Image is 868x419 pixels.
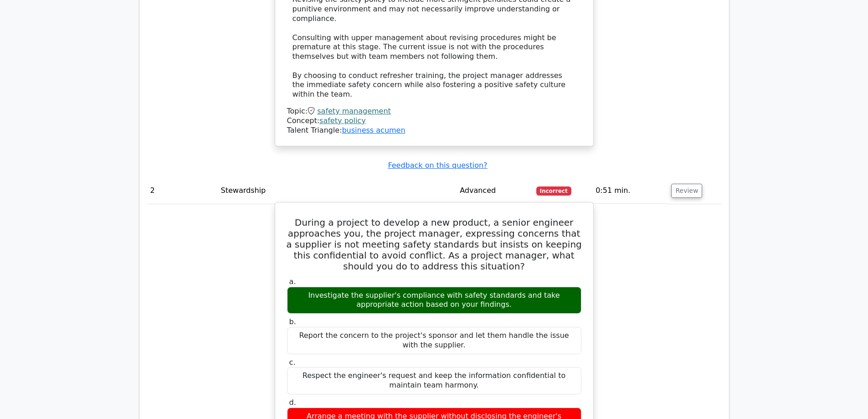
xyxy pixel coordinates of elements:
td: 0:51 min. [592,178,668,204]
div: Concept: [287,116,581,126]
span: d. [289,398,296,407]
div: Investigate the supplier's compliance with safety standards and take appropriate action based on ... [287,287,581,314]
span: a. [289,277,296,286]
a: safety policy [319,116,366,125]
span: Incorrect [536,186,571,196]
div: Respect the engineer's request and keep the information confidential to maintain team harmony. [287,367,581,394]
a: business acumen [342,126,405,134]
div: Talent Triangle: [287,107,581,135]
h5: During a project to develop a new product, a senior engineer approaches you, the project manager,... [286,217,582,272]
div: Report the concern to the project's sponsor and let them handle the issue with the supplier. [287,327,581,354]
a: safety management [317,107,391,115]
td: Stewardship [217,178,457,204]
span: c. [289,358,296,367]
button: Review [671,184,702,198]
span: b. [289,317,296,326]
td: Advanced [456,178,533,204]
td: 2 [147,178,217,204]
a: Feedback on this question? [388,161,487,170]
div: Topic: [287,107,581,116]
